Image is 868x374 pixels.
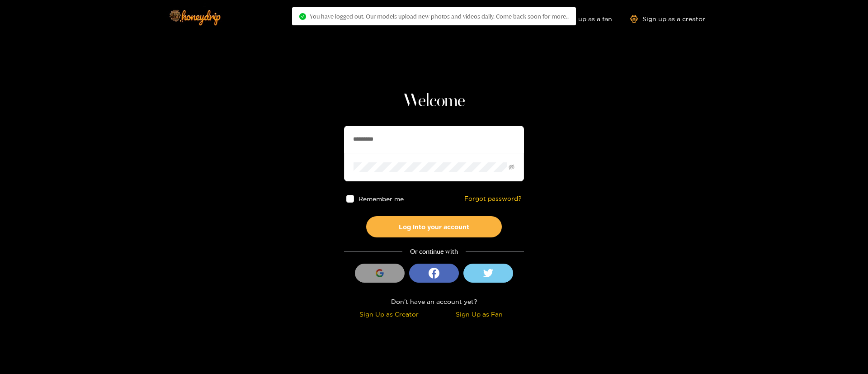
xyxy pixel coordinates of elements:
div: Sign Up as Creator [346,309,432,319]
div: Sign Up as Fan [436,309,522,319]
span: Remember me [359,195,404,202]
button: Log into your account [366,216,502,237]
a: Forgot password? [464,195,522,203]
a: Sign up as a creator [630,15,705,23]
div: Or continue with [344,246,524,257]
span: check-circle [299,13,306,20]
span: eye-invisible [509,164,514,170]
span: You have logged out. Our models upload new photos and videos daily. Come back soon for more.. [310,13,569,20]
div: Don't have an account yet? [344,296,524,307]
a: Sign up as a fan [550,15,612,23]
h1: Welcome [344,90,524,112]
